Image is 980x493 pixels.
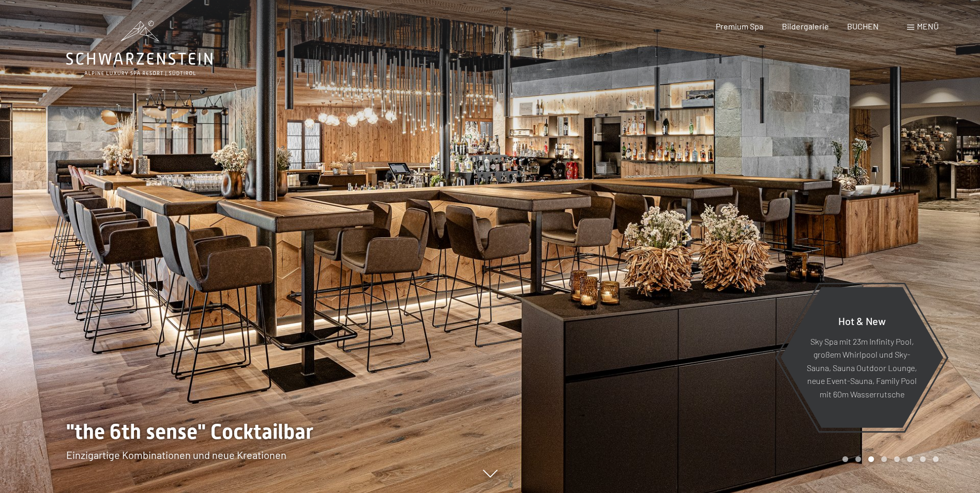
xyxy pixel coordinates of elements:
[933,456,939,462] div: Carousel Page 8
[842,456,848,462] div: Carousel Page 1
[780,286,944,428] a: Hot & New Sky Spa mit 23m Infinity Pool, großem Whirlpool und Sky-Sauna, Sauna Outdoor Lounge, ne...
[847,21,879,31] a: BUCHEN
[806,334,918,400] p: Sky Spa mit 23m Infinity Pool, großem Whirlpool und Sky-Sauna, Sauna Outdoor Lounge, neue Event-S...
[917,21,939,31] span: Menü
[881,456,887,462] div: Carousel Page 4
[839,456,939,462] div: Carousel Pagination
[894,456,900,462] div: Carousel Page 5
[907,456,913,462] div: Carousel Page 6
[920,456,926,462] div: Carousel Page 7
[782,21,829,31] a: Bildergalerie
[868,456,874,462] div: Carousel Page 3 (Current Slide)
[716,21,763,31] a: Premium Spa
[855,456,861,462] div: Carousel Page 2
[838,314,886,327] span: Hot & New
